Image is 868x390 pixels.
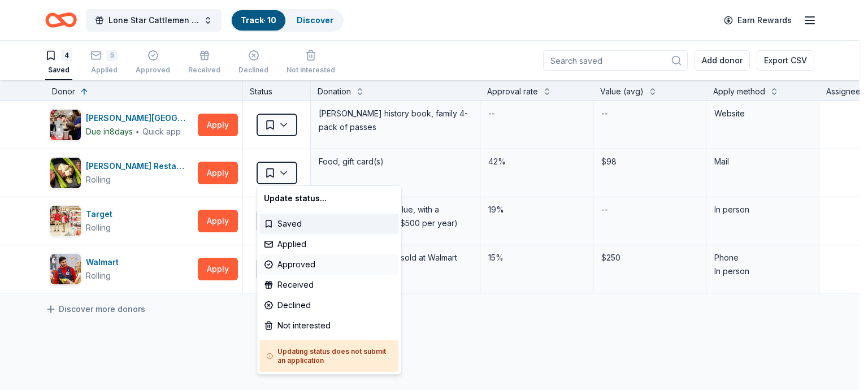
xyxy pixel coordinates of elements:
div: Update status... [259,188,398,209]
div: Approved [259,254,398,275]
div: Received [259,275,398,295]
div: Saved [259,214,398,234]
h5: Updating status does not submit an application [266,347,392,365]
div: Not interested [259,315,398,336]
div: Declined [259,295,398,315]
div: Applied [259,234,398,254]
